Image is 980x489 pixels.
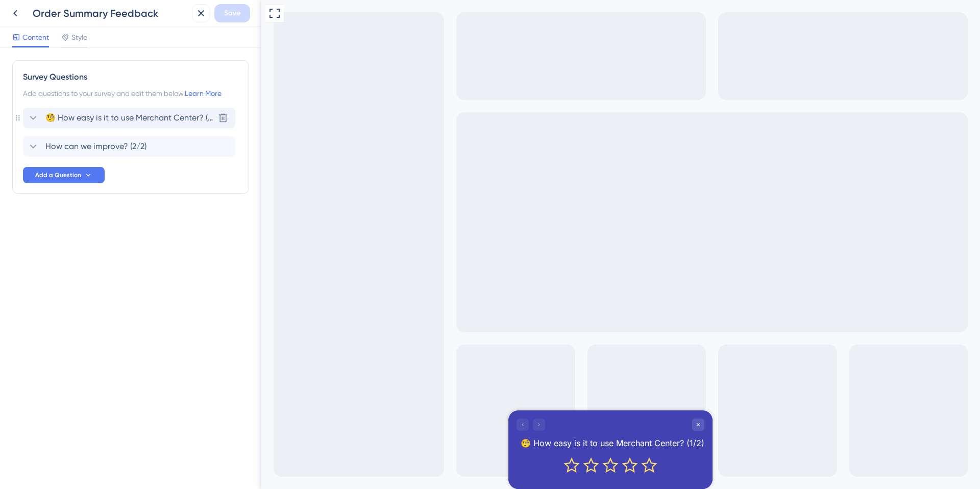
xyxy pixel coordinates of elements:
span: How can we improve? (2/2) [45,140,146,153]
div: Order Summary Feedback [33,6,188,20]
span: Style [71,31,87,43]
div: Survey Questions [23,71,238,83]
button: Add a Question [23,167,105,183]
span: Save [224,7,240,19]
a: Learn More [185,89,222,97]
div: Add questions to your survey and edit them below. [23,87,238,100]
button: Save [214,4,250,22]
iframe: UserGuiding Survey [247,410,451,489]
span: Add a Question [35,171,81,179]
span: Content [22,31,49,43]
span: 🧐 How easy is it to use Merchant Center? (1/2) [45,112,214,124]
